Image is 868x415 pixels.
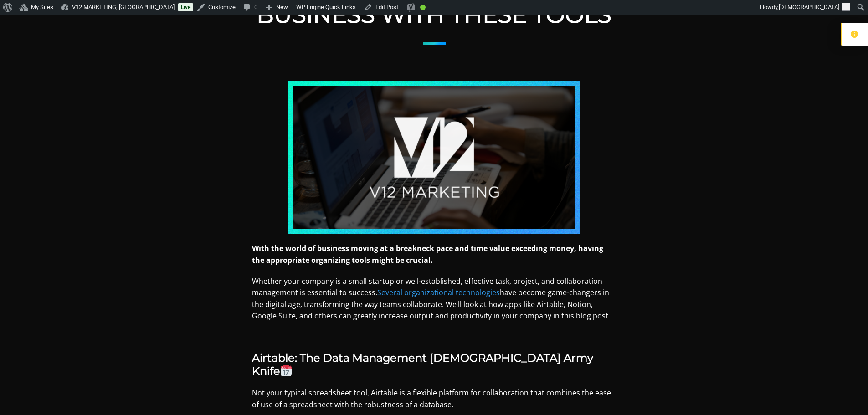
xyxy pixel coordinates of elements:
a: Live [178,3,193,11]
img: V12 Marketing - Tools [288,81,580,234]
h3: Airtable: The Data Management [DEMOGRAPHIC_DATA] Army Knife [252,352,616,378]
p: Not your typical spreadsheet tool, Airtable is a flexible platform for collaboration that combine... [252,387,616,410]
a: Several organizational technologies [377,287,500,297]
img: 📅 [281,365,292,376]
strong: With the world of business moving at a breakneck pace and time value exceeding money, having the ... [252,243,603,265]
iframe: Chat Widget [822,371,868,415]
p: Whether your company is a small startup or well-established, effective task, project, and collabo... [252,276,616,322]
div: Good [420,5,426,10]
span: [DEMOGRAPHIC_DATA] [779,4,839,10]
